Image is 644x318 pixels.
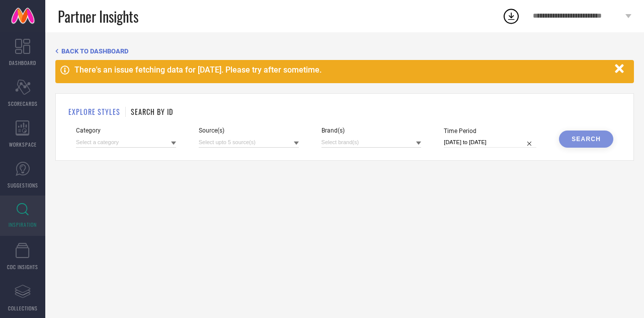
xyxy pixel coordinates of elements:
div: Back TO Dashboard [55,47,634,55]
span: Partner Insights [58,6,138,27]
span: COLLECTIONS [8,304,38,312]
span: SCORECARDS [8,100,38,107]
span: Brand(s) [321,127,422,134]
span: Category [76,127,176,134]
h1: SEARCH BY ID [131,106,173,117]
span: CDC INSIGHTS [7,263,38,271]
div: There's an issue fetching data for [DATE]. Please try after sometime. [74,65,610,75]
span: BACK TO DASHBOARD [61,47,128,55]
h1: EXPLORE STYLES [68,106,120,117]
div: Open download list [502,7,520,25]
input: Select brand(s) [321,137,422,148]
span: SUGGESTIONS [8,181,38,189]
span: DASHBOARD [9,59,36,67]
input: Select time period [444,137,536,148]
span: Source(s) [199,127,299,134]
span: INSPIRATION [9,221,37,228]
span: WORKSPACE [9,141,37,148]
span: Time Period [444,128,536,135]
input: Select a category [76,137,176,148]
input: Select upto 5 source(s) [199,137,299,148]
